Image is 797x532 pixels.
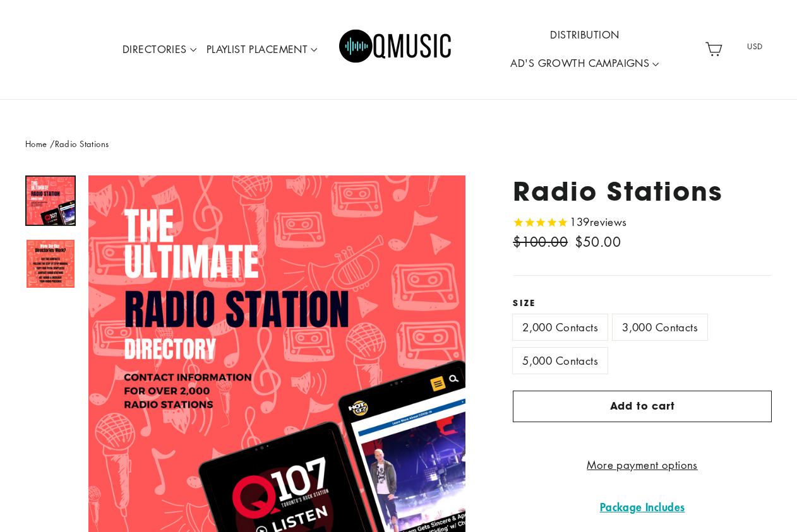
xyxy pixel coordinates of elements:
a: DIRECTORIES [117,35,201,64]
label: 2,000 Contacts [513,314,608,340]
img: Q Music Promotions [339,21,453,78]
a: More payment options [513,456,772,473]
span: 139 reviews [570,215,626,229]
label: 3,000 Contacts [613,314,707,340]
a: DISTRIBUTION [545,21,624,50]
label: 5,000 Contacts [513,348,608,374]
span: / [50,138,54,150]
span: USD [731,37,779,56]
span: reviews [590,215,627,229]
img: Radio Stations [27,177,75,225]
nav: breadcrumbs [25,138,772,151]
h1: Radio Stations [513,175,772,206]
label: Size [513,298,772,308]
span: $100.00 [513,233,568,251]
span: Rated 4.8 out of 5 stars 139 reviews [513,213,626,232]
span: Add to cart [610,399,675,413]
a: PLAYLIST PLACEMENT [201,35,323,64]
strong: Package Includes [600,499,685,514]
a: Home [25,138,47,150]
a: AD'S GROWTH CAMPAIGNS [505,49,664,78]
button: Add to cart [513,391,772,422]
img: Radio Stations [27,240,75,288]
span: $50.00 [575,233,621,251]
div: Primary [92,13,700,86]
